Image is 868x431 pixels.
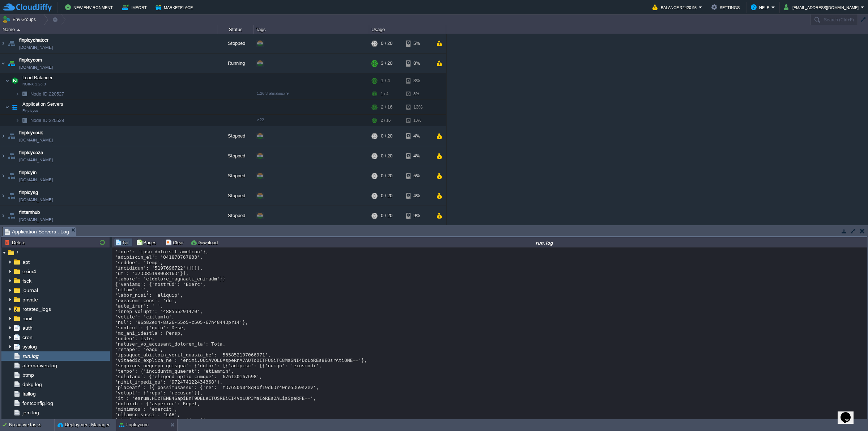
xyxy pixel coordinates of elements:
[711,3,742,12] button: Settings
[406,146,430,166] div: 4%
[22,82,46,86] span: NGINX 1.26.3
[406,88,430,100] div: 3%
[406,206,430,225] div: 9%
[19,64,53,71] a: [DOMAIN_NAME]
[21,315,34,322] span: runit
[5,239,27,246] button: Delete
[19,169,37,176] a: finployin
[381,100,392,114] div: 2 / 16
[7,54,17,73] img: AMDAwAAAACH5BAEAAAAALAAAAAABAAEAAAICRAEAOw==
[0,186,6,206] img: AMDAwAAAACH5BAEAAAAALAAAAAABAAEAAAICRAEAOw==
[21,390,37,397] a: faillog
[21,372,35,378] a: btmp
[838,402,861,424] iframe: chat widget
[21,259,31,265] a: apt
[30,91,65,97] a: Node ID:220527
[652,3,699,12] button: Balance ₹2420.95
[22,109,38,113] span: Finployco
[0,34,6,53] img: AMDAwAAAACH5BAEAAAAALAAAAAABAAEAAAICRAEAOw==
[21,268,37,275] a: exim4
[22,101,64,107] a: Application ServersFinployco
[381,146,392,166] div: 0 / 20
[5,100,9,114] img: AMDAwAAAACH5BAEAAAAALAAAAAABAAEAAAICRAEAOw==
[7,146,17,166] img: AMDAwAAAACH5BAEAAAAALAAAAAABAAEAAAICRAEAOw==
[9,419,54,431] div: No active tasks
[217,186,254,206] div: Stopped
[65,3,115,12] button: New Environment
[15,249,19,256] a: /
[5,227,69,236] span: Application Servers : Log
[257,91,289,96] span: 1.26.3-almalinux-9
[406,34,430,53] div: 5%
[19,189,38,196] a: finploysg
[217,166,254,186] div: Stopped
[406,54,430,73] div: 8%
[115,239,132,246] button: Tail
[406,73,430,88] div: 3%
[19,56,42,64] a: finploycom
[21,409,40,416] a: jem.log
[21,306,52,312] a: rotated_logs
[0,146,6,166] img: AMDAwAAAACH5BAEAAAAALAAAAAABAAEAAAICRAEAOw==
[17,29,20,31] img: AMDAwAAAACH5BAEAAAAALAAAAAABAAEAAAICRAEAOw==
[21,278,33,284] a: fsck
[58,421,110,428] button: Deployment Manager
[381,206,392,225] div: 0 / 20
[19,176,53,183] a: [DOMAIN_NAME]
[136,239,159,246] button: Pages
[217,54,254,73] div: Running
[21,343,38,350] span: syslog
[381,73,390,88] div: 1 / 4
[19,149,43,156] a: finploycoza
[406,186,430,206] div: 4%
[406,126,430,146] div: 4%
[21,400,54,406] a: fontconfig.log
[217,34,254,53] div: Stopped
[406,166,430,186] div: 5%
[21,325,34,331] a: auth
[156,3,195,12] button: Marketplace
[21,362,58,369] a: alternatives.log
[218,25,253,34] div: Status
[30,117,65,123] span: 220528
[21,419,38,425] a: lastlog
[21,381,43,388] span: dpkg.log
[30,91,65,97] span: 220527
[21,296,39,303] a: private
[370,25,446,34] div: Usage
[30,117,65,123] a: Node ID:220528
[19,37,48,44] a: finploychatocr
[217,126,254,146] div: Stopped
[21,287,39,293] span: journal
[257,118,264,122] span: v.22
[381,115,391,126] div: 2 / 16
[19,196,53,203] a: [DOMAIN_NAME]
[30,118,49,123] span: Node ID:
[381,166,392,186] div: 0 / 20
[22,75,54,80] a: Load BalancerNGINX 1.26.3
[223,240,866,246] div: run.log
[0,54,6,73] img: AMDAwAAAACH5BAEAAAAALAAAAAABAAEAAAICRAEAOw==
[21,334,34,341] span: cron
[15,115,20,126] img: AMDAwAAAACH5BAEAAAAALAAAAAABAAEAAAICRAEAOw==
[22,75,54,81] span: Load Balancer
[0,206,6,225] img: AMDAwAAAACH5BAEAAAAALAAAAAABAAEAAAICRAEAOw==
[3,3,52,12] img: CloudJiffy
[217,146,254,166] div: Stopped
[20,88,30,100] img: AMDAwAAAACH5BAEAAAAALAAAAAABAAEAAAICRAEAOw==
[10,73,20,88] img: AMDAwAAAACH5BAEAAAAALAAAAAABAAEAAAICRAEAOw==
[381,88,388,100] div: 1 / 4
[19,216,53,223] a: [DOMAIN_NAME]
